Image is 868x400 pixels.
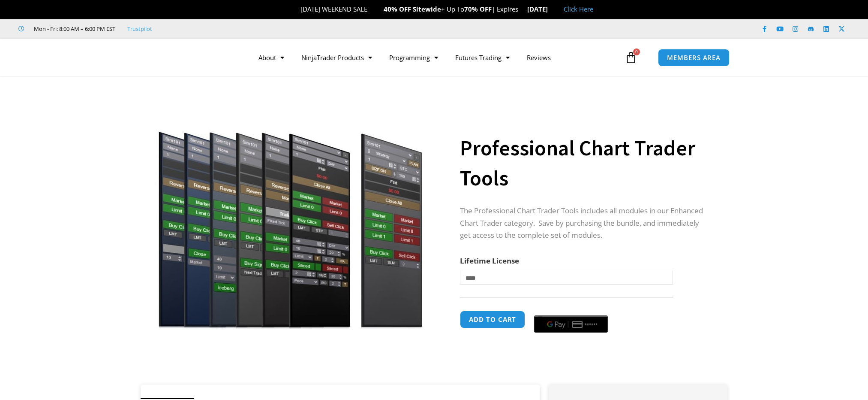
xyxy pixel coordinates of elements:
strong: 40% OFF Sitewide [384,5,441,13]
img: 🎉 [368,6,374,12]
a: NinjaTrader Products [293,48,381,67]
button: Buy with GPay [534,315,608,333]
span: [DATE] WEEKEND SALE + Up To | Expires [293,5,527,13]
span: Mon - Fri: 8:00 AM – 6:00 PM EST [32,24,115,34]
img: 🛠️ [294,6,300,12]
p: The Professional Chart Trader Tools includes all modules in our Enhanced Chart Trader category. S... [460,205,710,242]
img: LogoAI | Affordable Indicators – NinjaTrader [127,42,219,73]
nav: Menu [250,48,623,67]
iframe: Secure payment input frame [532,309,610,310]
img: ProfessionalToolsBundlePage [153,91,428,329]
a: Trustpilot [127,24,152,34]
img: ⌛ [519,6,525,12]
text: •••••• [585,321,598,327]
strong: [DATE] [527,5,555,13]
span: MEMBERS AREA [667,55,721,61]
label: Lifetime License [460,256,519,266]
h1: Professional Chart Trader Tools [460,133,710,193]
a: Reviews [518,48,559,67]
span: 0 [633,48,640,55]
a: Futures Trading [447,48,518,67]
a: MEMBERS AREA [658,49,730,67]
a: 0 [612,45,650,70]
a: Click Here [564,5,593,13]
button: Add to cart [460,311,525,328]
strong: 70% OFF [464,5,492,13]
a: Programming [381,48,447,67]
img: 🏭 [548,6,555,12]
a: About [250,48,293,67]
